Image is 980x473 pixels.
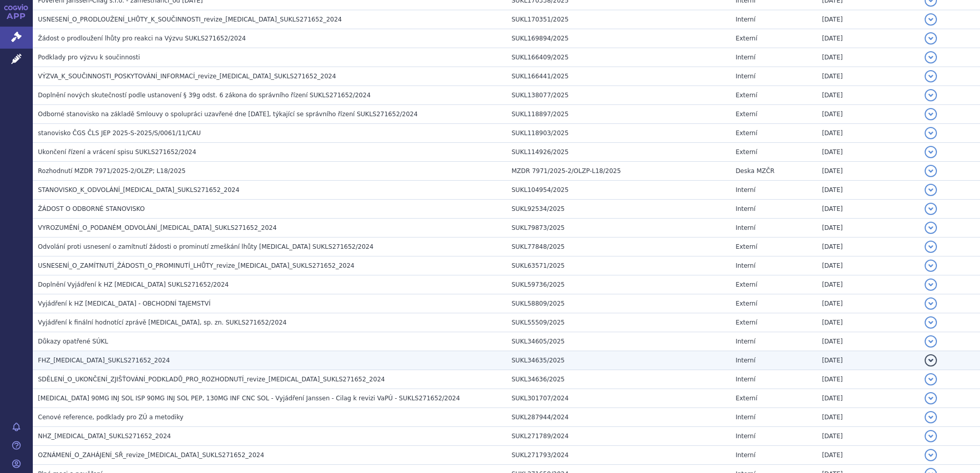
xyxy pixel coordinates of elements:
[736,73,756,80] span: Interní
[38,224,277,231] span: VYROZUMĚNÍ_O_PODANÉM_ODVOLÁNÍ_ustekinumab_SUKLS271652_2024
[736,243,757,250] span: Externí
[38,414,183,421] span: Cenové reference, podklady pro ZÚ a metodiky
[925,260,937,272] button: detail
[925,411,937,423] button: detail
[736,148,757,156] span: Externí
[817,10,920,29] td: [DATE]
[736,319,757,326] span: Externí
[38,243,374,250] span: Odvolání proti usnesení o zamítnutí žádosti o prominutí zmeškání lhůty Stelara SUKLS271652/2024
[38,451,264,459] span: OZNÁMENÍ_O_ZAHÁJENÍ_SŘ_revize_ustekinumab_SUKLS271652_2024
[38,130,201,137] span: stanovisko ČGS ČLS JEP 2025-S-2025/S/0061/11/CAU
[817,48,920,67] td: [DATE]
[38,262,355,269] span: USNESENÍ_O_ZAMÍTNUTÍ_ŽÁDOSTI_O_PROMINUTÍ_LHŮTY_revize_ustekinumab_SUKLS271652_2024
[736,262,756,269] span: Interní
[817,238,920,256] td: [DATE]
[506,181,730,200] td: SUKL104954/2025
[925,184,937,196] button: detail
[38,376,385,383] span: SDĚLENÍ_O_UKONČENÍ_ZJIŠŤOVÁNÍ_PODKLADŮ_PRO_ROZHODNUTÍ_revize_ustekinumab_SUKLS271652_2024
[925,13,937,26] button: detail
[817,351,920,370] td: [DATE]
[736,433,756,440] span: Interní
[506,10,730,29] td: SUKL170351/2025
[38,205,145,212] span: ŽÁDOST O ODBORNÉ STANOVISKO
[817,162,920,181] td: [DATE]
[736,111,757,118] span: Externí
[925,392,937,404] button: detail
[925,449,937,461] button: detail
[817,143,920,162] td: [DATE]
[506,332,730,351] td: SUKL34605/2025
[925,203,937,215] button: detail
[506,143,730,162] td: SUKL114926/2025
[925,373,937,385] button: detail
[38,433,171,440] span: NHZ_ustekinumab_SUKLS271652_2024
[817,370,920,389] td: [DATE]
[925,32,937,45] button: detail
[38,186,239,193] span: STANOVISKO_K_ODVOLÁNÍ_ustekinumab_SUKLS271652_2024
[817,389,920,408] td: [DATE]
[38,92,371,99] span: Doplnění nových skutečností podle ustanovení § 39g odst. 6 zákona do správního řízení SUKLS271652...
[736,54,756,61] span: Interní
[38,319,287,326] span: Vyjádření k finální hodnotící zprávě ustekinumab, sp. zn. SUKLS271652/2024
[506,446,730,465] td: SUKL271793/2024
[736,451,756,459] span: Interní
[817,446,920,465] td: [DATE]
[925,89,937,101] button: detail
[736,205,756,212] span: Interní
[506,389,730,408] td: SUKL301707/2024
[817,67,920,86] td: [DATE]
[817,219,920,238] td: [DATE]
[736,395,757,402] span: Externí
[736,186,756,193] span: Interní
[38,357,170,364] span: FHZ_ustekinumab_SUKLS271652_2024
[506,219,730,238] td: SUKL79873/2025
[925,297,937,310] button: detail
[506,124,730,143] td: SUKL118903/2025
[506,48,730,67] td: SUKL166409/2025
[736,92,757,99] span: Externí
[925,430,937,442] button: detail
[817,427,920,446] td: [DATE]
[736,130,757,137] span: Externí
[736,35,757,42] span: Externí
[925,51,937,63] button: detail
[736,357,756,364] span: Interní
[925,316,937,329] button: detail
[506,238,730,256] td: SUKL77848/2025
[817,256,920,275] td: [DATE]
[925,335,937,348] button: detail
[817,275,920,294] td: [DATE]
[506,408,730,427] td: SUKL287944/2024
[736,300,757,307] span: Externí
[38,338,108,345] span: Důkazy opatřené SÚKL
[506,351,730,370] td: SUKL34635/2025
[925,165,937,177] button: detail
[506,105,730,124] td: SUKL118897/2025
[736,167,774,175] span: Deska MZČR
[38,16,342,23] span: USNESENÍ_O_PRODLOUŽENÍ_LHŮTY_K_SOUČINNOSTI_revize_ustekinumab_SUKLS271652_2024
[736,224,756,231] span: Interní
[38,35,246,42] span: Žádost o prodloužení lhůty pro reakci na Výzvu SUKLS271652/2024
[925,127,937,139] button: detail
[736,338,756,345] span: Interní
[38,54,140,61] span: Podklady pro výzvu k součinnosti
[38,395,460,402] span: STELARA 90MG INJ SOL ISP 90MG INJ SOL PEP, 130MG INF CNC SOL - Vyjádření Janssen - Cilag k revizi...
[925,70,937,82] button: detail
[925,108,937,120] button: detail
[506,275,730,294] td: SUKL59736/2025
[736,16,756,23] span: Interní
[736,281,757,288] span: Externí
[817,86,920,105] td: [DATE]
[506,86,730,105] td: SUKL138077/2025
[817,408,920,427] td: [DATE]
[736,376,756,383] span: Interní
[817,332,920,351] td: [DATE]
[506,370,730,389] td: SUKL34636/2025
[506,313,730,332] td: SUKL55509/2025
[38,111,418,118] span: Odborné stanovisko na základě Smlouvy o spolupráci uzavřené dne 18.1.2018, týkající se správního ...
[817,124,920,143] td: [DATE]
[506,200,730,219] td: SUKL92534/2025
[38,167,186,175] span: Rozhodnutí MZDR 7971/2025-2/OLZP; L18/2025
[925,146,937,158] button: detail
[38,300,211,307] span: Vyjádření k HZ STELARA - OBCHODNÍ TAJEMSTVÍ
